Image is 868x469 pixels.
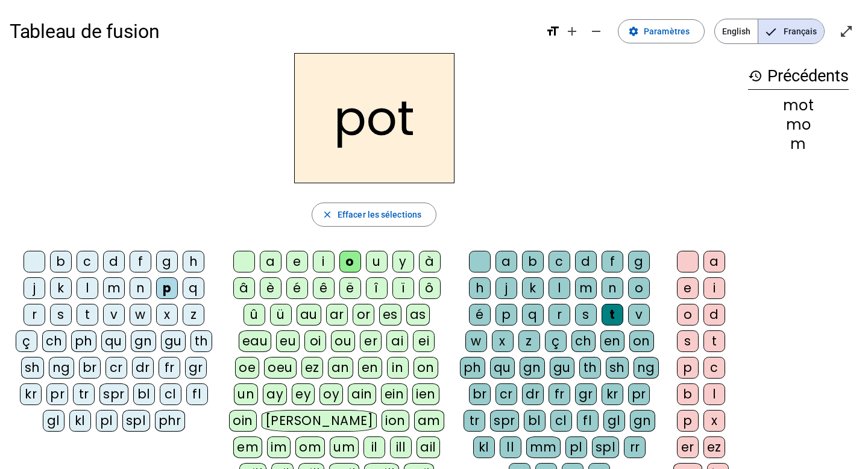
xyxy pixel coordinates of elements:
[244,304,265,326] div: û
[297,304,321,326] div: au
[392,251,414,272] div: y
[490,357,515,379] div: qu
[560,19,584,43] button: Augmenter la taille de la police
[239,330,272,352] div: eau
[276,330,300,352] div: eu
[79,357,101,379] div: br
[592,436,620,458] div: spl
[381,383,408,405] div: ein
[550,410,572,432] div: cl
[156,251,178,272] div: g
[703,357,725,379] div: c
[473,436,495,458] div: kl
[387,357,409,379] div: in
[748,63,849,90] h3: Précédents
[319,383,343,405] div: oy
[628,277,650,299] div: o
[575,251,597,272] div: d
[312,203,436,227] button: Effacer les sélections
[286,251,308,272] div: e
[366,277,388,299] div: î
[628,383,650,405] div: pr
[618,19,705,43] button: Paramètres
[419,277,441,299] div: ô
[490,410,519,432] div: spr
[677,383,699,405] div: b
[105,357,127,379] div: cr
[412,383,439,405] div: ien
[703,330,725,352] div: t
[260,277,281,299] div: è
[339,251,361,272] div: o
[464,410,485,432] div: tr
[549,251,570,272] div: c
[677,357,699,379] div: p
[270,304,292,326] div: ü
[465,330,487,352] div: w
[322,209,333,220] mat-icon: close
[294,53,454,183] h2: pot
[286,277,308,299] div: é
[133,383,155,405] div: bl
[360,330,382,352] div: er
[77,277,98,299] div: l
[392,277,414,299] div: ï
[406,304,430,326] div: as
[386,330,408,352] div: ai
[130,304,151,326] div: w
[703,436,725,458] div: ez
[234,383,258,405] div: un
[602,277,623,299] div: n
[292,383,315,405] div: ey
[96,410,118,432] div: pl
[159,357,180,379] div: fr
[629,330,654,352] div: on
[183,251,204,272] div: h
[602,304,623,326] div: t
[469,277,491,299] div: h
[186,383,208,405] div: fl
[628,251,650,272] div: g
[748,98,849,113] div: mot
[575,304,597,326] div: s
[575,277,597,299] div: m
[628,304,650,326] div: v
[577,410,599,432] div: fl
[602,383,623,405] div: kr
[589,24,603,39] mat-icon: remove
[130,251,151,272] div: f
[353,304,374,326] div: or
[156,304,178,326] div: x
[492,330,514,352] div: x
[584,19,608,43] button: Diminuer la taille de la police
[304,330,326,352] div: oi
[295,436,325,458] div: om
[301,357,323,379] div: ez
[565,24,579,39] mat-icon: add
[103,277,125,299] div: m
[634,357,659,379] div: ng
[21,357,44,379] div: sh
[524,410,546,432] div: bl
[748,118,849,132] div: mo
[382,410,409,432] div: ion
[495,383,517,405] div: cr
[50,304,72,326] div: s
[122,410,150,432] div: spl
[183,277,204,299] div: q
[703,410,725,432] div: x
[575,383,597,405] div: gr
[69,410,91,432] div: kl
[10,12,536,51] h1: Tableau de fusion
[77,304,98,326] div: t
[413,330,435,352] div: ei
[677,277,699,299] div: e
[549,304,570,326] div: r
[714,19,825,44] mat-button-toggle-group: Language selection
[264,357,297,379] div: oeu
[103,251,125,272] div: d
[16,330,37,352] div: ç
[703,304,725,326] div: d
[677,330,699,352] div: s
[103,304,125,326] div: v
